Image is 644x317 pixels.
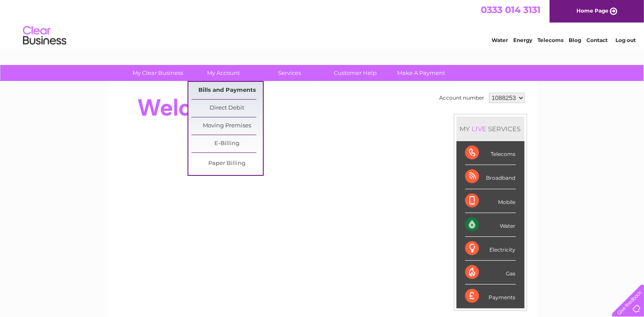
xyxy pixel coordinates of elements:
a: Moving Premises [191,117,263,135]
a: Direct Debit [191,100,263,117]
div: Mobile [465,189,516,213]
div: LIVE [470,125,489,133]
div: Telecoms [465,141,516,165]
a: E-Billing [191,135,263,152]
div: Water [465,213,516,237]
div: Broadband [465,165,516,189]
a: Paper Billing [191,155,263,172]
div: Clear Business is a trading name of Verastar Limited (registered in [GEOGRAPHIC_DATA] No. 3667643... [118,5,527,42]
div: Gas [465,261,516,285]
a: My Account [188,65,259,81]
a: Telecoms [537,37,563,43]
a: Services [254,65,325,81]
a: Make A Payment [385,65,457,81]
a: Energy [513,37,532,43]
img: logo.png [23,23,67,49]
a: Customer Help [320,65,391,81]
a: 0333 014 3131 [481,4,540,15]
div: Payments [465,285,516,308]
a: Bills and Payments [191,82,263,99]
a: Water [492,37,508,43]
a: Contact [586,37,608,43]
a: Blog [569,37,581,43]
a: Log out [615,37,636,43]
div: Electricity [465,237,516,261]
div: MY SERVICES [456,116,524,141]
a: My Clear Business [122,65,194,81]
td: Account number [437,91,487,105]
